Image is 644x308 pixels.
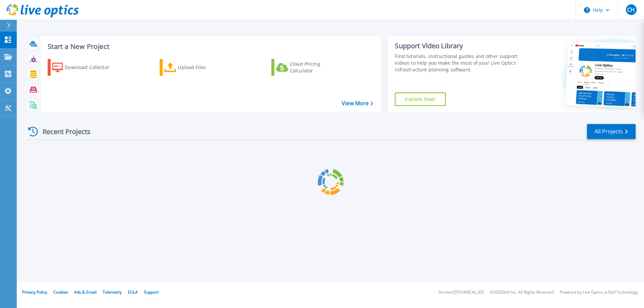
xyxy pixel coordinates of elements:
a: Cookies [53,289,68,295]
span: CH [627,7,635,12]
div: Cloud Pricing Calculator [290,61,343,74]
a: Support [144,289,159,295]
a: Download Collector [48,59,122,76]
h3: Start a New Project [48,43,373,50]
a: All Projects [587,124,636,139]
a: View More [342,100,373,107]
div: Download Collector [65,61,118,74]
div: Support Video Library [395,42,521,50]
li: Powered by Live Optics, a Dell Technology [560,290,638,295]
div: Upload Files [178,61,231,74]
a: Upload Files [160,59,234,76]
div: Recent Projects [26,123,100,140]
a: Privacy Policy [22,289,47,295]
a: EULA [128,289,138,295]
a: Ads & Email [74,289,97,295]
a: Cloud Pricing Calculator [271,59,346,76]
div: Find tutorials, instructional guides and other support videos to help you make the most of your L... [395,53,521,73]
a: Explore Now! [395,93,446,106]
li: Version: [TECHNICAL_ID] [438,290,484,295]
a: Telemetry [103,289,122,295]
li: © 2025 Dell Inc. All Rights Reserved [490,290,554,295]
